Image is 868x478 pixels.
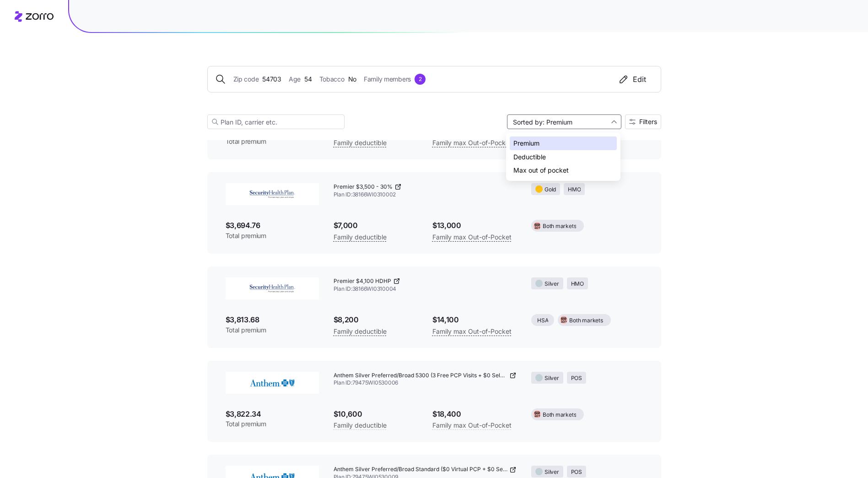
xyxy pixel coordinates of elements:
img: Security Health Plan [226,277,319,299]
span: Plan ID: 79475WI0530006 [334,379,517,387]
span: Both markets [543,411,576,419]
span: $10,600 [334,408,418,420]
input: Sort by [507,114,621,129]
span: Silver [545,374,559,383]
span: HSA [537,316,548,325]
span: Family deductible [334,326,387,337]
span: Both markets [543,222,576,231]
span: $3,822.34 [226,408,319,420]
span: Family deductible [334,232,387,243]
span: $3,694.76 [226,220,319,231]
span: Filters [639,119,657,125]
span: Family max Out-of-Pocket [432,137,512,148]
div: 2 [415,74,426,85]
div: Edit [618,74,646,85]
img: Anthem [226,372,319,394]
input: Plan ID, carrier etc. [207,114,345,129]
button: Edit [611,74,653,85]
div: Premium [510,136,617,150]
span: Total premium [226,326,319,335]
span: HMO [568,185,581,194]
span: Family max Out-of-Pocket [432,232,512,243]
span: Family max Out-of-Pocket [432,420,512,431]
span: Silver [545,468,559,477]
span: Total premium [226,137,319,146]
span: $8,200 [334,314,418,326]
span: Family members [364,74,411,84]
span: $7,000 [334,220,418,231]
span: Age [289,74,301,84]
span: Gold [545,185,556,194]
span: Tobacco [319,74,345,84]
span: $18,400 [432,408,517,420]
span: $13,000 [432,220,517,231]
span: Plan ID: 38166WI0310004 [334,285,517,293]
span: $14,100 [432,314,517,326]
span: Plan ID: 38166WI0310002 [334,191,517,199]
span: POS [571,374,582,383]
div: Deductible [510,150,617,164]
span: Anthem Silver Preferred/Broad 5300 (3 Free PCP Visits + $0 Select Drugs + Incentives) [334,372,508,380]
span: HMO [571,280,584,288]
span: Total premium [226,231,319,240]
span: No [348,74,356,84]
span: 54703 [262,74,281,84]
span: $3,813.68 [226,314,319,326]
span: Family max Out-of-Pocket [432,326,512,337]
span: 54 [304,74,312,84]
span: POS [571,468,582,477]
img: Security Health Plan [226,183,319,205]
span: Both markets [569,316,603,325]
span: Premier $3,500 - 30% [334,183,393,191]
span: Zip code [233,74,259,84]
button: Filters [625,114,661,129]
span: Family deductible [334,420,387,431]
div: Max out of pocket [510,163,617,177]
span: Premier $4,100 HDHP [334,277,391,285]
span: Total premium [226,419,319,429]
span: Family deductible [334,137,387,148]
span: Anthem Silver Preferred/Broad Standard ($0 Virtual PCP + $0 Select Drugs + Incentives) [334,466,508,473]
span: Silver [545,280,559,288]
